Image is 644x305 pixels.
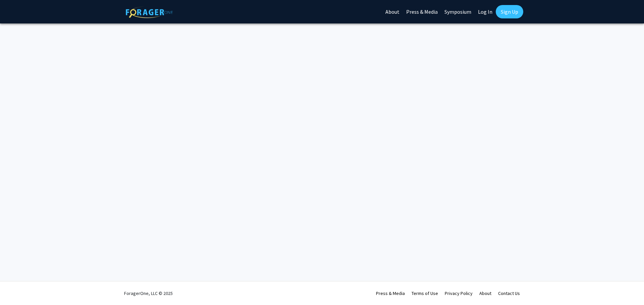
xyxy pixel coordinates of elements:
a: Sign Up [496,5,523,18]
a: Terms of Use [412,290,438,296]
img: ForagerOne Logo [126,6,173,18]
div: ForagerOne, LLC © 2025 [124,282,173,305]
a: Press & Media [376,290,405,296]
a: Privacy Policy [445,290,473,296]
a: Contact Us [498,290,520,296]
a: About [479,290,491,296]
